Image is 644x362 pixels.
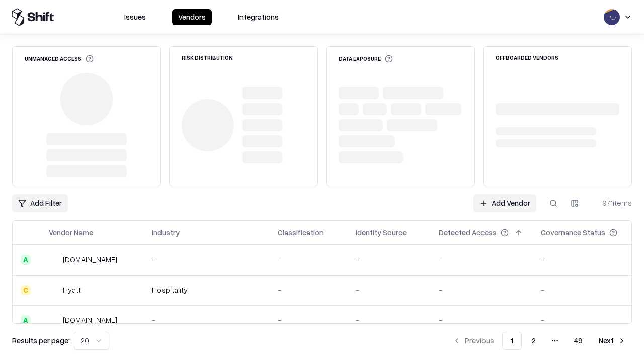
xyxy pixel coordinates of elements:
div: - [541,315,633,325]
div: - [439,285,525,295]
nav: pagination [447,332,632,350]
button: 1 [502,332,522,350]
img: Hyatt [49,285,59,295]
a: Add Vendor [473,194,536,212]
button: 2 [524,332,544,350]
button: Next [593,332,632,350]
button: Vendors [172,9,212,25]
button: Issues [118,9,152,25]
div: - [152,315,262,325]
div: - [356,254,423,265]
div: [DOMAIN_NAME] [63,315,117,325]
div: - [152,254,262,265]
div: Governance Status [541,227,605,238]
div: Data Exposure [339,55,393,63]
div: Hospitality [152,285,262,295]
div: A [21,255,31,265]
div: - [541,254,633,265]
div: - [541,285,633,295]
div: - [278,254,340,265]
img: primesec.co.il [49,315,59,325]
div: - [356,315,423,325]
div: C [21,285,31,295]
div: Vendor Name [49,227,93,238]
div: Classification [278,227,324,238]
button: Add Filter [12,194,68,212]
button: 49 [566,332,591,350]
div: - [439,254,525,265]
div: Risk Distribution [182,55,233,60]
div: Offboarded Vendors [496,55,558,60]
div: - [278,285,340,295]
div: Identity Source [356,227,407,238]
div: - [356,285,423,295]
button: Integrations [232,9,285,25]
div: Hyatt [63,285,81,295]
div: Unmanaged Access [25,55,94,63]
div: Detected Access [439,227,497,238]
p: Results per page: [12,335,70,346]
div: - [278,315,340,325]
img: intrado.com [49,255,59,265]
div: 971 items [592,198,632,208]
div: Industry [152,227,180,238]
div: [DOMAIN_NAME] [63,254,117,265]
div: - [439,315,525,325]
div: A [21,315,31,325]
